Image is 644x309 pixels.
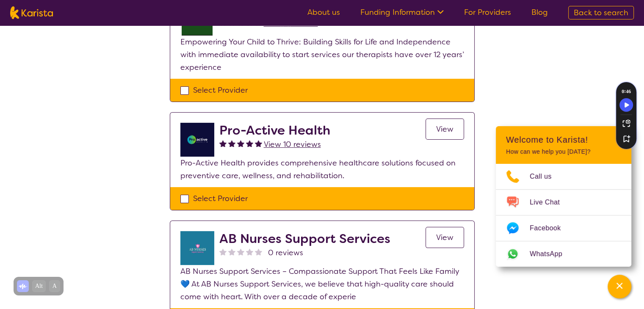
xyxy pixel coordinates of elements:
[180,157,464,182] p: Pro-Active Health provides comprehensive healthcare solutions focused on preventive care, wellnes...
[264,138,321,151] a: View 10 reviews
[574,8,628,18] span: Back to search
[237,248,244,255] img: nonereviewstar
[506,135,621,145] h2: Welcome to Karista!
[219,140,227,147] img: fullstar
[219,248,227,255] img: nonereviewstar
[268,246,303,259] span: 0 reviews
[228,140,235,147] img: fullstar
[219,123,330,138] h2: Pro-Active Health
[237,140,244,147] img: fullstar
[426,119,464,140] a: View
[307,7,340,17] a: About us
[180,231,214,265] img: n2gfxm2nqgxdb4w4o8vn.jpg
[436,124,453,134] span: View
[180,123,214,157] img: jdgr5huzsaqxc1wfufya.png
[360,7,444,17] a: Funding Information
[10,6,53,19] img: Karista logo
[264,139,321,149] span: View 10 reviews
[180,265,464,303] p: AB Nurses Support Services – Compassionate Support That Feels Like Family 💙 At AB Nurses Support ...
[255,248,262,255] img: nonereviewstar
[496,126,631,267] div: Channel Menu
[426,227,464,248] a: View
[530,248,572,260] span: WhatsApp
[530,196,570,209] span: Live Chat
[568,6,634,19] a: Back to search
[506,148,621,155] p: How can we help you [DATE]?
[531,7,548,17] a: Blog
[530,170,562,183] span: Call us
[496,164,631,267] ul: Choose channel
[255,140,262,147] img: fullstar
[436,232,453,243] span: View
[464,7,511,17] a: For Providers
[246,140,253,147] img: fullstar
[219,231,390,246] h2: AB Nurses Support Services
[608,275,631,298] button: Channel Menu
[180,36,464,74] p: Empowering Your Child to Thrive: Building Skills for Life and Independence with immediate availab...
[246,248,253,255] img: nonereviewstar
[530,222,571,235] span: Facebook
[228,248,235,255] img: nonereviewstar
[496,241,631,267] a: Web link opens in a new tab.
